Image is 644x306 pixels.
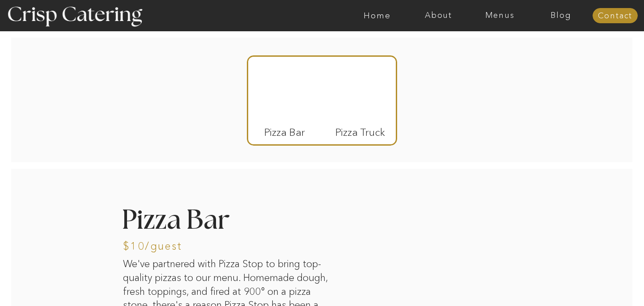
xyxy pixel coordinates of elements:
[408,11,469,20] a: About
[530,11,592,20] a: Blog
[122,207,286,235] h2: Pizza Bar
[255,117,314,143] p: Pizza Bar
[555,261,644,306] iframe: podium webchat widget bubble
[469,11,530,20] a: Menus
[492,165,644,272] iframe: podium webchat widget prompt
[330,117,390,143] p: Pizza Truck
[347,11,408,20] a: Home
[593,12,638,21] a: Contact
[123,241,251,249] h3: $10/guest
